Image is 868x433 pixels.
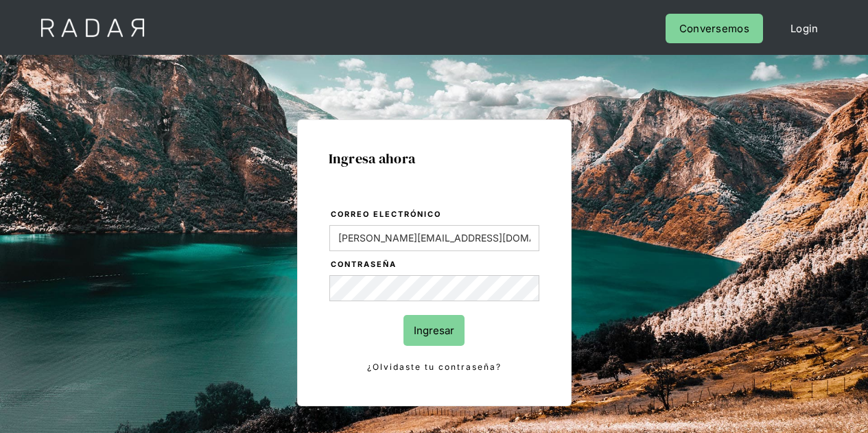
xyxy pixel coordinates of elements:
[331,208,539,222] label: Correo electrónico
[403,315,465,346] input: Ingresar
[329,207,540,375] form: Login Form
[777,14,832,43] a: Login
[329,151,540,166] h1: Ingresa ahora
[329,225,539,251] input: bruce@wayne.com
[666,14,763,43] a: Conversemos
[329,360,539,375] a: ¿Olvidaste tu contraseña?
[331,258,539,272] label: Contraseña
